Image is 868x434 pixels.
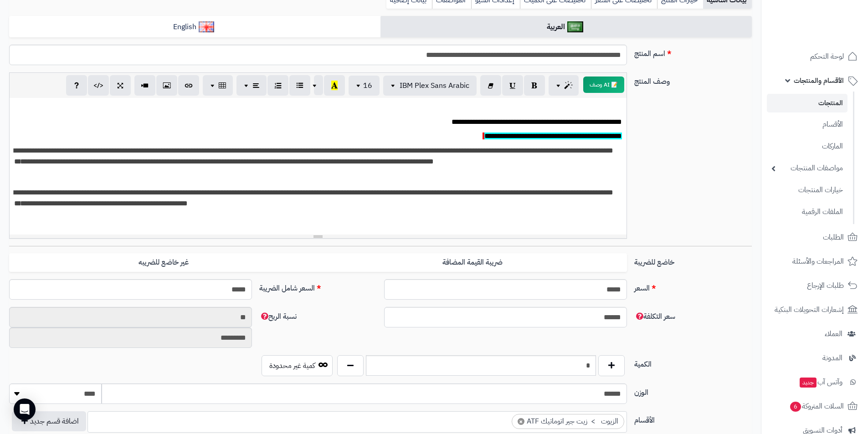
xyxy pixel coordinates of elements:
[199,21,215,32] img: English
[767,202,847,222] a: الملفات الرقمية
[583,77,624,93] button: 📝 AI وصف
[631,383,755,398] label: الوزن
[794,74,844,87] span: الأقسام والمنتجات
[518,418,524,425] span: ×
[631,355,755,370] label: الكمية
[767,137,847,156] a: الماركات
[767,158,847,178] a: مواصفات المنتجات
[259,311,297,322] span: نسبة الربح
[799,376,842,388] span: وآتس آب
[631,411,755,426] label: الأقسام
[512,414,624,429] li: الزيوت > زيت جير اتوماتيك ATF
[767,250,863,272] a: المراجعات والأسئلة
[380,16,752,38] a: العربية
[14,398,36,420] div: Open Intercom Messenger
[12,411,86,431] button: اضافة قسم جديد
[363,80,372,91] span: 16
[631,279,755,294] label: السعر
[825,327,842,340] span: العملاء
[634,311,675,322] span: سعر التكلفة
[810,50,844,63] span: لوحة التحكم
[767,371,863,393] a: وآتس آبجديد
[631,72,755,87] label: وصف المنتج
[349,76,380,96] button: 16
[256,279,380,294] label: السعر شامل الضريبة
[789,400,844,413] span: السلات المتروكة
[800,378,817,388] span: جديد
[9,253,318,272] label: غير خاضع للضريبه
[792,255,844,268] span: المراجعات والأسئلة
[807,279,844,292] span: طلبات الإرجاع
[775,303,844,316] span: إشعارات التحويلات البنكية
[631,253,755,268] label: خاضع للضريبة
[631,45,755,59] label: اسم المنتج
[767,395,863,417] a: السلات المتروكة6
[400,80,469,91] span: IBM Plex Sans Arabic
[767,226,863,248] a: الطلبات
[9,16,380,38] a: English
[822,352,842,364] span: المدونة
[567,21,583,32] img: العربية
[790,402,801,412] span: 6
[767,299,863,321] a: إشعارات التحويلات البنكية
[767,347,863,369] a: المدونة
[767,323,863,345] a: العملاء
[767,94,847,112] a: المنتجات
[823,231,844,244] span: الطلبات
[767,180,847,200] a: خيارات المنتجات
[767,46,863,67] a: لوحة التحكم
[767,275,863,296] a: طلبات الإرجاع
[767,115,847,134] a: الأقسام
[318,253,627,272] label: ضريبة القيمة المضافة
[383,76,477,96] button: IBM Plex Sans Arabic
